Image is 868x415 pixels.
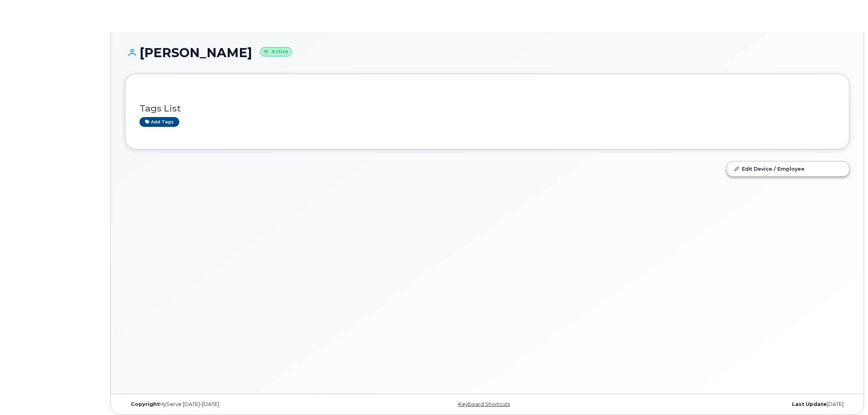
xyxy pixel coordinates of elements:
div: [DATE] [608,401,849,408]
a: Keyboard Shortcuts [458,401,510,407]
small: Active [260,47,292,56]
strong: Last Update [792,401,827,407]
h3: Tags List [139,104,835,114]
a: Add tags [139,117,179,127]
a: Edit Device / Employee [727,162,849,176]
div: MyServe [DATE]–[DATE] [125,401,366,408]
strong: Copyright [131,401,159,407]
h1: [PERSON_NAME] [125,46,849,60]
